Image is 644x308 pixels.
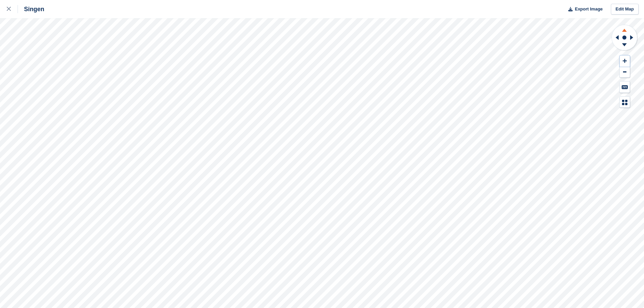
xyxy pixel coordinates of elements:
span: Export Image [575,6,602,13]
button: Zoom Out [620,67,630,78]
div: Singen [18,5,44,13]
button: Map Legend [620,97,630,108]
button: Keyboard Shortcuts [620,81,630,93]
a: Edit Map [611,4,639,15]
button: Export Image [564,4,603,15]
button: Zoom In [620,55,630,67]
